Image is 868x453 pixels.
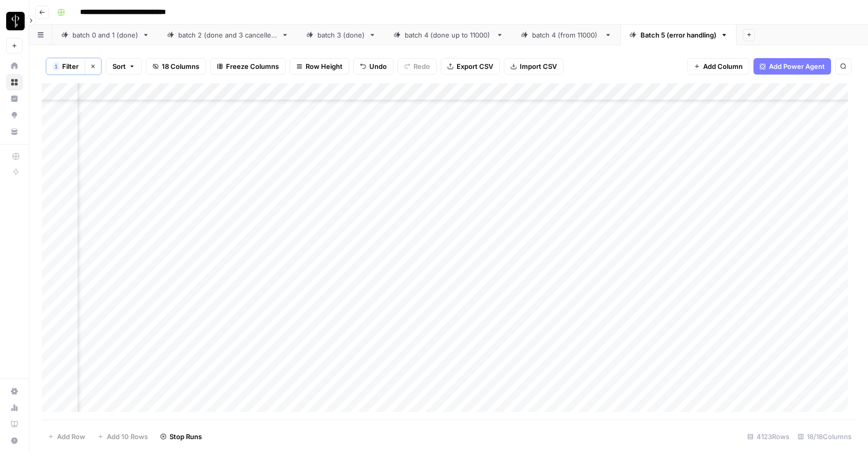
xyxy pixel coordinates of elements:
button: Sort [106,58,142,75]
a: batch 0 and 1 (done) [52,25,158,45]
span: Row Height [306,61,343,71]
span: Stop Runs [169,431,202,442]
span: 18 Columns [162,61,199,71]
a: Settings [6,383,23,400]
div: 18/18 Columns [794,428,856,445]
button: Export CSV [441,58,500,75]
button: Add Row [42,428,91,445]
button: Stop Runs [154,428,208,445]
button: Add 10 Rows [91,428,154,445]
span: Add Row [57,431,85,442]
div: batch 4 (done up to 11000) [405,30,492,40]
div: batch 0 and 1 (done) [72,30,138,40]
span: Add 10 Rows [107,431,148,442]
button: Add Column [687,58,749,75]
span: Add Column [703,61,743,71]
span: Sort [112,61,126,71]
a: batch 3 (done) [297,25,385,45]
a: Home [6,58,23,74]
a: Browse [6,74,23,90]
span: Export CSV [457,61,493,71]
span: Freeze Columns [226,61,279,71]
div: Batch 5 (error handling) [640,30,716,40]
button: 18 Columns [146,58,206,75]
div: 1 [53,62,59,70]
div: 4123 Rows [743,428,794,445]
button: Help + Support [6,432,23,449]
div: batch 4 (from 11000) [532,30,600,40]
button: Import CSV [504,58,563,75]
a: batch 4 (from 11000) [512,25,620,45]
a: Your Data [6,123,23,140]
a: Insights [6,90,23,107]
span: Import CSV [520,61,557,71]
button: Undo [353,58,393,75]
button: 1Filter [46,58,85,75]
img: LP Production Workloads Logo [6,12,25,30]
a: Opportunities [6,107,23,123]
a: Usage [6,400,23,416]
button: Row Height [290,58,349,75]
button: Freeze Columns [210,58,286,75]
a: Learning Hub [6,416,23,432]
span: Redo [413,61,430,71]
span: Add Power Agent [769,61,825,71]
button: Redo [398,58,437,75]
button: Add Power Agent [753,58,831,75]
a: batch 2 (done and 3 cancelled) [158,25,297,45]
button: Workspace: LP Production Workloads [6,8,23,34]
div: batch 3 (done) [317,30,365,40]
span: Undo [369,61,387,71]
span: 1 [54,62,58,70]
div: batch 2 (done and 3 cancelled) [178,30,277,40]
a: batch 4 (done up to 11000) [385,25,512,45]
span: Filter [62,61,79,71]
a: Batch 5 (error handling) [620,25,737,45]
